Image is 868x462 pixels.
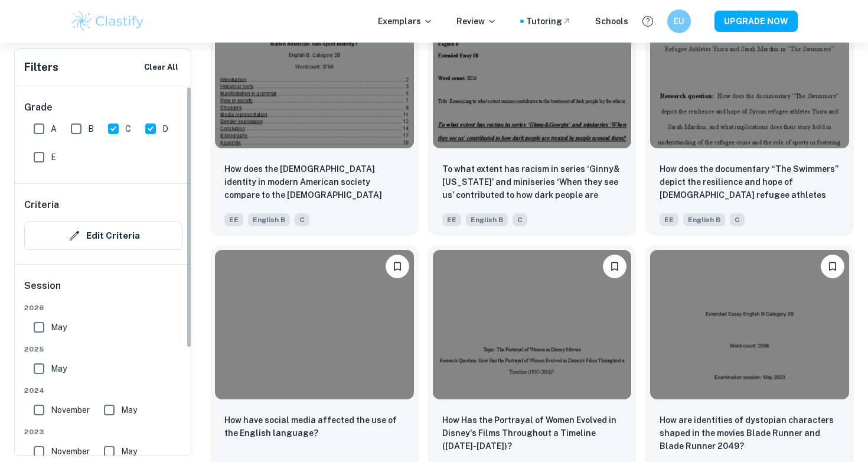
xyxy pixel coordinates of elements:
[442,162,622,203] p: To what extent has racism in series ‘Ginny&Georgia’ and miniseries ‘When they see us’ contributed...
[224,414,404,440] p: How have social media affected the use of the English language?
[821,255,844,278] button: Bookmark
[660,162,840,203] p: How does the documentary “The Swimmers” depict the resilience and hope of Syrian refugee athletes...
[51,404,90,417] span: November
[24,198,59,212] h6: Criteria
[224,162,404,203] p: How does the non-binary identity in modern American society compare to the Native American Two-Sp...
[433,250,632,399] img: English B EE example thumbnail: How Has the Portrayal of Women Evolved i
[683,213,725,226] span: English B
[141,58,181,76] button: Clear All
[24,302,182,313] span: 2026
[24,344,182,354] span: 2025
[730,213,745,226] span: C
[51,445,90,458] span: November
[24,385,182,396] span: 2024
[24,59,58,76] h6: Filters
[121,445,137,458] span: May
[673,15,686,28] h6: EU
[526,15,572,28] a: Tutoring
[603,255,626,278] button: Bookmark
[660,414,840,453] p: How are identities of dystopian characters shaped in the movies Blade Runner and Blade Runner 2049?
[595,15,628,28] a: Schools
[660,213,678,226] span: EE
[456,15,497,28] p: Review
[638,11,658,31] button: Help and Feedback
[24,100,182,115] h6: Grade
[215,250,414,399] img: English B EE example thumbnail: How have social media affected the use o
[224,213,243,226] span: EE
[125,122,131,135] span: C
[466,213,508,226] span: English B
[442,213,461,226] span: EE
[162,122,168,135] span: D
[51,321,67,334] span: May
[714,11,798,32] button: UPGRADE NOW
[24,222,182,250] button: Edit Criteria
[650,250,849,399] img: English B EE example thumbnail: How are identities of dystopian characte
[51,362,67,375] span: May
[121,404,137,417] span: May
[88,122,94,135] span: B
[667,9,691,33] button: EU
[513,213,527,226] span: C
[51,151,56,164] span: E
[442,414,622,453] p: How Has the Portrayal of Women Evolved in Disney's Films Throughout a Timeline (1937-2016)?
[51,122,57,135] span: A
[378,15,433,28] p: Exemplars
[24,427,182,437] span: 2023
[295,213,309,226] span: C
[70,9,145,33] img: Clastify logo
[24,279,182,302] h6: Session
[386,255,409,278] button: Bookmark
[248,213,290,226] span: English B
